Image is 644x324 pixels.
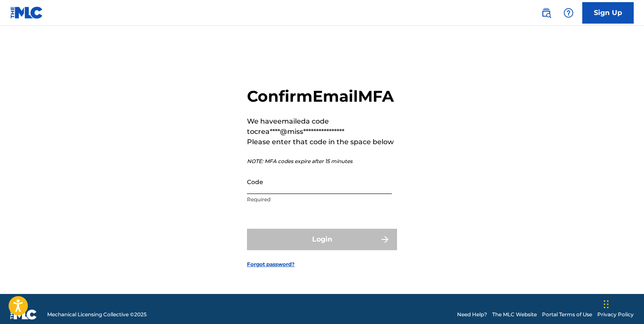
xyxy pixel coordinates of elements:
span: Mechanical Licensing Collective © 2025 [47,311,147,318]
h2: Confirm Email MFA [247,87,397,106]
a: Forgot password? [247,260,295,268]
a: The MLC Website [492,311,537,318]
a: Public Search [538,4,555,21]
a: Privacy Policy [597,311,634,318]
a: Sign Up [582,2,634,24]
div: Help [560,4,577,21]
a: Need Help? [457,311,487,318]
iframe: Chat Widget [601,283,644,324]
img: help [563,8,574,18]
img: logo [10,309,37,320]
p: NOTE: MFA codes expire after 15 minutes [247,157,397,165]
p: Please enter that code in the space below [247,137,397,147]
a: Portal Terms of Use [542,311,592,318]
div: Drag [604,291,609,317]
img: MLC Logo [10,6,43,19]
p: Required [247,196,392,203]
img: search [541,8,551,18]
